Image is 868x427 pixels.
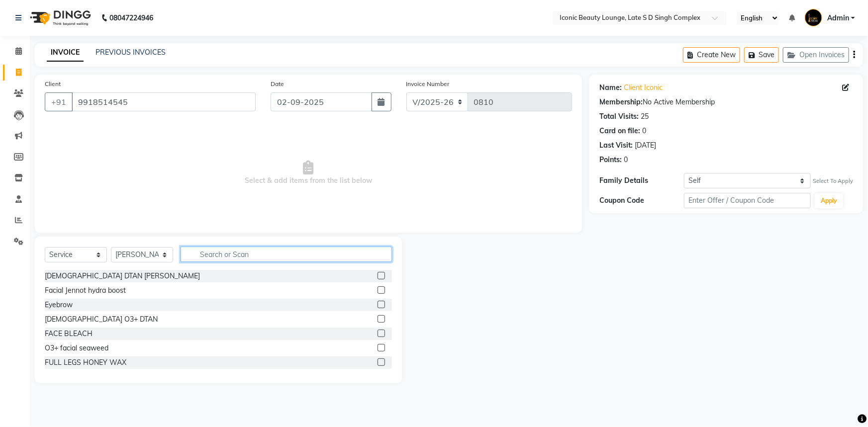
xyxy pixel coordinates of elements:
a: PREVIOUS INVOICES [96,48,166,57]
div: Name: [599,83,622,93]
div: [DEMOGRAPHIC_DATA] O3+ DTAN [45,314,158,325]
div: Points: [599,155,622,165]
div: Family Details [599,175,684,186]
button: +91 [45,92,73,111]
input: Search or Scan [181,247,392,262]
a: INVOICE [47,44,84,62]
a: Client Iconic [624,83,663,93]
div: 25 [641,111,649,122]
span: Select & add items from the list below [45,123,572,223]
div: Total Visits: [599,111,639,122]
div: Card on file: [599,126,640,136]
input: Enter Offer / Coupon Code [684,193,811,208]
img: logo [25,4,94,32]
label: Invoice Number [406,80,450,88]
label: Date [271,80,284,88]
img: Admin [805,9,822,26]
b: 08047224946 [109,4,153,32]
label: Client [45,80,61,88]
div: 0 [624,155,628,165]
div: Membership: [599,97,643,107]
div: Last Visit: [599,140,633,151]
div: FACE BLEACH [45,329,93,339]
div: No Active Membership [599,97,853,107]
button: Open Invoices [783,47,849,63]
button: Apply [815,193,843,208]
div: Eyebrow [45,300,73,310]
div: [DATE] [635,140,656,151]
span: Admin [827,13,849,23]
div: O3+ facial seaweed [45,343,108,353]
input: Search by Name/Mobile/Email/Code [72,92,256,111]
div: FULL LEGS HONEY WAX [45,357,126,368]
button: Save [744,47,779,63]
div: Select To Apply [813,177,853,185]
div: [DEMOGRAPHIC_DATA] DTAN [PERSON_NAME] [45,271,200,281]
div: Coupon Code [599,195,684,206]
div: Facial Jennot hydra boost [45,285,126,296]
div: 0 [642,126,646,136]
button: Create New [683,47,740,63]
